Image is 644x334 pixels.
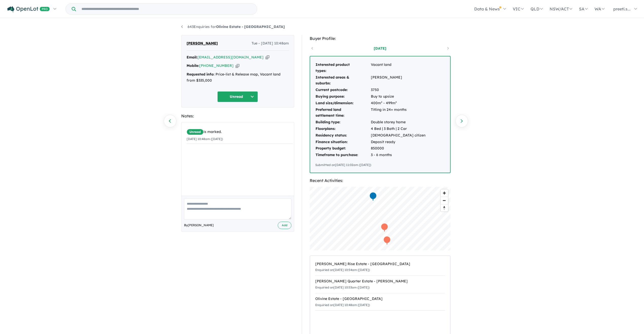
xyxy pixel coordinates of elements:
td: 3750 [371,87,426,93]
a: 643Enquiries forOlivine Estate - [GEOGRAPHIC_DATA] [181,24,285,29]
div: Map marker [383,236,391,245]
td: 3 - 6 months [371,152,426,158]
span: preeti.s... [613,6,631,11]
strong: Requested info: [187,72,214,77]
div: [PERSON_NAME] Rise Estate - [GEOGRAPHIC_DATA] [315,261,445,267]
td: Vacant land [371,62,426,74]
div: Notes: [181,113,294,119]
td: 850000 [371,145,426,152]
a: [DATE] [358,46,402,51]
small: Enquiried on [DATE] 10:53am ([DATE]) [315,285,370,289]
td: Residency status: [315,132,371,139]
img: Openlot PRO Logo White [7,6,50,12]
div: Map marker [381,223,388,232]
div: Olivine Estate - [GEOGRAPHIC_DATA] [315,296,445,302]
button: Add [278,222,291,229]
span: Tue - [DATE] 10:48am [252,40,289,47]
canvas: Map [310,187,451,250]
td: Preferred land settlement time: [315,107,371,119]
span: Unread [187,129,204,135]
nav: breadcrumb [181,24,463,30]
button: Unread [217,91,258,102]
span: [PERSON_NAME] [187,40,218,47]
div: Recent Activities: [310,177,451,184]
div: [PERSON_NAME] Quarter Estate - [PERSON_NAME] [315,278,445,284]
div: is marked. [187,129,293,135]
td: 4 Bed | 3 Bath | 2 Car [371,126,426,132]
small: [DATE] 10:48am ([DATE]) [187,137,223,141]
strong: Email: [187,55,197,59]
td: Finance situation: [315,139,371,145]
a: [PERSON_NAME] Quarter Estate - [PERSON_NAME]Enquiried on[DATE] 10:53am ([DATE]) [315,276,445,293]
a: [PERSON_NAME] Rise Estate - [GEOGRAPHIC_DATA]Enquiried on[DATE] 10:54am ([DATE]) [315,259,445,276]
a: [EMAIL_ADDRESS][DOMAIN_NAME] [197,55,263,59]
td: [DEMOGRAPHIC_DATA] citizen [371,132,426,139]
strong: Olivine Estate - [GEOGRAPHIC_DATA] [216,24,285,29]
td: Double storey home [371,119,426,126]
td: [PERSON_NAME] [371,74,426,87]
button: Zoom out [441,197,448,204]
span: By [PERSON_NAME] [184,223,214,228]
button: Reset bearing to north [441,204,448,211]
small: Enquiried on [DATE] 10:54am ([DATE]) [315,268,370,272]
td: Buying purpose: [315,93,371,100]
strong: Mobile: [187,63,199,68]
td: Titling in 24+ months [371,107,426,119]
td: 400m² - 499m² [371,100,426,107]
td: Current postcode: [315,87,371,93]
td: Interested areas & suburbs: [315,74,371,87]
small: Enquiried on [DATE] 10:48am ([DATE]) [315,303,370,307]
div: Map marker [369,192,377,201]
td: Deposit ready [371,139,426,145]
td: Buy to upsize [371,93,426,100]
div: Buyer Profile: [310,35,451,42]
td: Property budget: [315,145,371,152]
input: Try estate name, suburb, builder or developer [77,4,256,14]
button: Copy [236,63,239,68]
td: Building type: [315,119,371,126]
td: Timeframe to purchase: [315,152,371,158]
span: Reset bearing to north [441,204,448,211]
a: [PHONE_NUMBER] [199,63,234,68]
div: Price-list & Release map, Vacant land from $335,000 [187,71,289,84]
div: Submitted on [DATE] 11:02am ([DATE]) [315,162,445,168]
td: Land size/dimension: [315,100,371,107]
td: Floorplans: [315,126,371,132]
button: Zoom in [441,189,448,197]
button: Copy [266,55,269,60]
td: Interested product types: [315,62,371,74]
a: Olivine Estate - [GEOGRAPHIC_DATA]Enquiried on[DATE] 10:48am ([DATE]) [315,293,445,311]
